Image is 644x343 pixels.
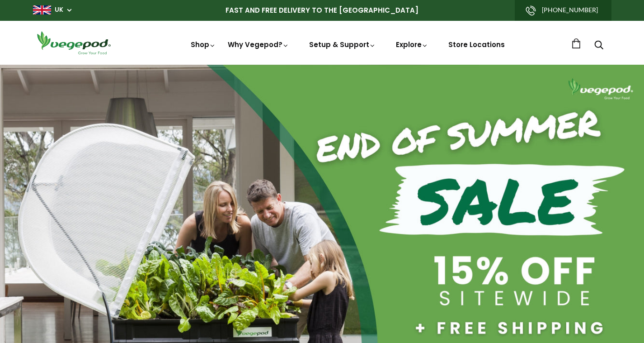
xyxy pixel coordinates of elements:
img: Vegepod [33,30,114,56]
a: Setup & Support [309,40,376,49]
a: Store Locations [448,40,505,49]
a: Shop [191,40,216,49]
img: gb_large.png [33,5,51,14]
a: Search [594,41,603,51]
a: UK [55,5,63,14]
a: Why Vegepod? [228,40,289,49]
a: Explore [396,40,428,49]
